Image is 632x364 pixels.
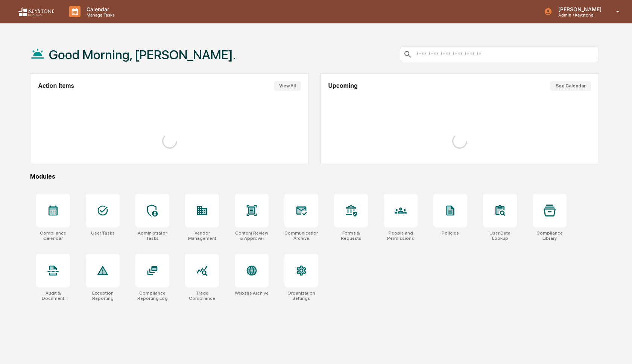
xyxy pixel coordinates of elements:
h2: Action Items [38,83,74,89]
p: Manage Tasks [81,12,118,18]
button: View All [274,81,301,91]
div: Forms & Requests [334,230,368,241]
div: Compliance Library [533,230,567,241]
div: User Data Lookup [483,230,517,241]
div: Modules [30,173,599,180]
div: Organization Settings [284,290,318,301]
img: logo [18,7,54,17]
div: Trade Compliance [185,290,219,301]
p: Admin • Keystone [552,12,605,18]
div: Compliance Calendar [36,230,70,241]
h1: Good Morning, [PERSON_NAME]. [49,47,236,62]
div: Exception Reporting [86,290,120,301]
div: Vendor Management [185,230,219,241]
h2: Upcoming [328,83,358,89]
div: Audit & Document Logs [36,290,70,301]
div: User Tasks [91,230,115,236]
p: [PERSON_NAME] [552,6,605,12]
div: Administrator Tasks [135,230,169,241]
div: Policies [442,230,459,236]
div: Content Review & Approval [235,230,269,241]
div: People and Permissions [384,230,418,241]
p: Calendar [81,6,118,12]
div: Compliance Reporting Log [135,290,169,301]
div: Website Archive [235,290,269,296]
div: Communications Archive [284,230,318,241]
button: See Calendar [550,81,591,91]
